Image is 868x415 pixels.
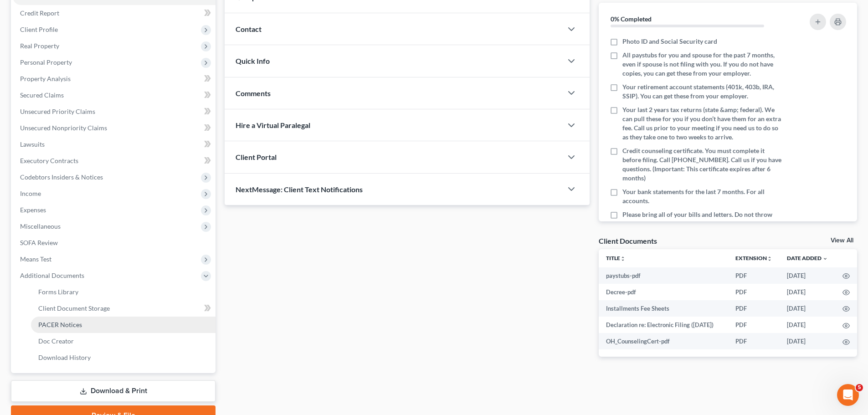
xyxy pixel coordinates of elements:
span: Miscellaneous [20,222,61,230]
td: [DATE] [780,267,835,284]
a: Titleunfold_more [606,255,626,261]
td: Installments Fee Sheets [599,300,728,317]
i: unfold_more [620,256,626,261]
a: Unsecured Nonpriority Claims [13,120,216,136]
span: Credit Report [20,9,59,17]
i: unfold_more [767,256,772,261]
a: Client Document Storage [31,300,216,317]
a: Secured Claims [13,87,216,103]
a: Forms Library [31,284,216,300]
span: Secured Claims [20,91,64,99]
span: Doc Creator [38,337,74,345]
td: PDF [728,284,780,300]
span: PACER Notices [38,321,82,328]
a: PACER Notices [31,317,216,333]
span: Your retirement account statements (401k, 403b, IRA, SSIP). You can get these from your employer. [622,82,785,101]
td: [DATE] [780,300,835,317]
td: Decree-pdf [599,284,728,300]
strong: 0% Completed [611,15,652,23]
span: Forms Library [38,288,78,296]
span: Your last 2 years tax returns (state &amp; federal). We can pull these for you if you don’t have ... [622,105,785,142]
a: View All [831,237,853,244]
div: Client Documents [599,236,657,246]
td: paystubs-pdf [599,267,728,284]
span: Additional Documents [20,272,84,279]
td: [DATE] [780,333,835,349]
a: Executory Contracts [13,153,216,169]
span: Photo ID and Social Security card [622,37,717,46]
a: Download & Print [11,380,216,402]
span: Comments [236,89,271,97]
td: PDF [728,267,780,284]
span: Real Property [20,42,59,50]
span: Hire a Virtual Paralegal [236,121,310,129]
td: [DATE] [780,317,835,333]
span: Personal Property [20,58,72,66]
span: NextMessage: Client Text Notifications [236,185,363,194]
span: Client Portal [236,153,277,161]
span: Executory Contracts [20,157,78,164]
span: Expenses [20,206,46,214]
td: Declaration re: Electronic Filing ([DATE]) [599,317,728,333]
a: Unsecured Priority Claims [13,103,216,120]
i: expand_more [822,256,828,261]
span: Unsecured Priority Claims [20,108,95,115]
span: Unsecured Nonpriority Claims [20,124,107,132]
a: Doc Creator [31,333,216,349]
span: Contact [236,25,262,33]
td: [DATE] [780,284,835,300]
td: PDF [728,333,780,349]
span: Lawsuits [20,140,45,148]
span: Quick Info [236,56,270,65]
span: All paystubs for you and spouse for the past 7 months, even if spouse is not filing with you. If ... [622,51,785,78]
span: Your bank statements for the last 7 months. For all accounts. [622,187,785,205]
a: Property Analysis [13,71,216,87]
span: Income [20,190,41,197]
a: Extensionunfold_more [735,255,772,261]
span: SOFA Review [20,239,58,246]
span: 5 [856,384,863,391]
span: Please bring all of your bills and letters. Do not throw them away. [622,210,785,228]
a: SOFA Review [13,235,216,251]
span: Client Profile [20,26,58,33]
span: Means Test [20,255,51,263]
a: Date Added expand_more [787,255,828,261]
span: Client Document Storage [38,304,110,312]
span: Property Analysis [20,75,71,82]
a: Credit Report [13,5,216,21]
a: Lawsuits [13,136,216,153]
span: Credit counseling certificate. You must complete it before filing. Call [PHONE_NUMBER]. Call us i... [622,146,785,183]
span: Codebtors Insiders & Notices [20,173,103,181]
a: Download History [31,349,216,366]
iframe: Intercom live chat [837,384,859,406]
td: PDF [728,317,780,333]
td: OH_CounselingCert-pdf [599,333,728,349]
span: Download History [38,354,91,361]
td: PDF [728,300,780,317]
